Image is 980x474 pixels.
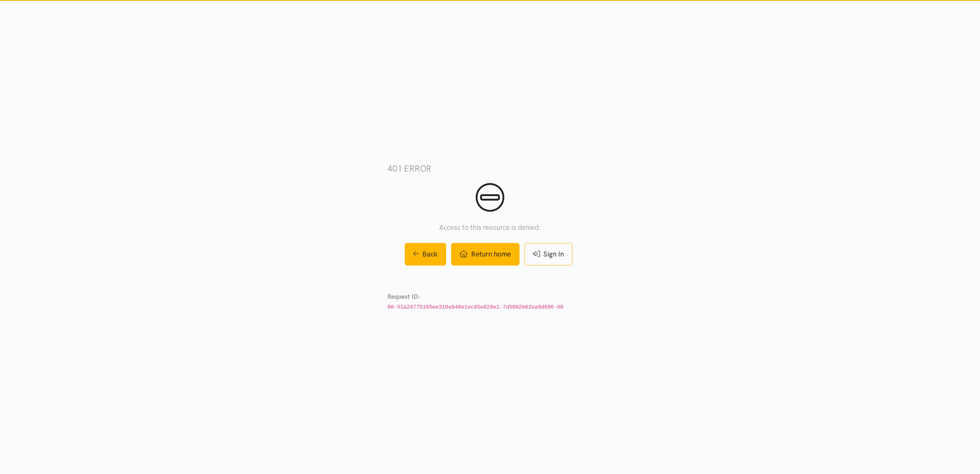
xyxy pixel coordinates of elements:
a: Back [405,243,447,266]
h3: 401 error [387,163,593,174]
code: 00-51a24775105ee310a948e1ec85e820e1-7d5092b62ea9d696-00 [387,304,563,310]
p: Access to this resource is denied. [387,222,593,233]
a: Return home [451,243,519,266]
a: Sign In [524,243,572,266]
strong: Request ID: [387,293,420,300]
